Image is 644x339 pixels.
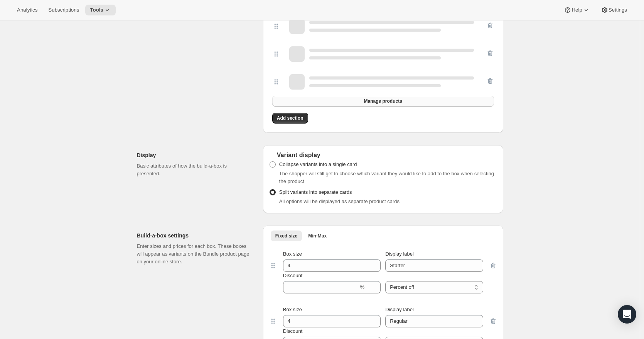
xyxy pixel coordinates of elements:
p: Enter sizes and prices for each box. These boxes will appear as variants on the Bundle product pa... [137,242,251,266]
span: All options will be displayed as separate product cards [279,198,400,204]
div: Open Intercom Messenger [618,305,636,324]
button: Analytics [12,5,42,15]
span: Min-Max [308,233,327,239]
span: Manage products [364,98,402,104]
input: Box size [283,259,369,272]
button: Tools [85,5,116,15]
div: Variant display [269,151,497,159]
span: Help [572,7,582,13]
h2: Display [137,151,251,159]
span: Subscriptions [48,7,79,13]
button: Help [559,5,594,15]
span: Box size [283,307,302,312]
span: Tools [90,7,103,13]
p: Basic attributes of how the build-a-box is presented. [137,162,251,178]
span: Discount [283,328,303,334]
span: Box size [283,251,302,257]
span: Display label [385,307,414,312]
input: Display label [385,259,483,272]
span: Collapse variants into a single card [279,161,357,167]
input: Box size [283,315,369,327]
h2: Build-a-box settings [137,232,251,239]
span: Analytics [17,7,37,13]
span: The shopper will still get to choose which variant they would like to add to the box when selecti... [279,171,494,184]
input: Display label [385,315,483,327]
button: Subscriptions [44,5,84,15]
span: Split variants into separate cards [279,189,352,195]
button: Add section [272,113,308,124]
span: Discount [283,273,303,278]
button: Settings [596,5,632,15]
button: Manage products [272,96,494,107]
span: Settings [609,7,627,13]
span: % [360,284,365,290]
span: Display label [385,251,414,257]
span: Add section [277,115,303,121]
span: Fixed size [275,233,297,239]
